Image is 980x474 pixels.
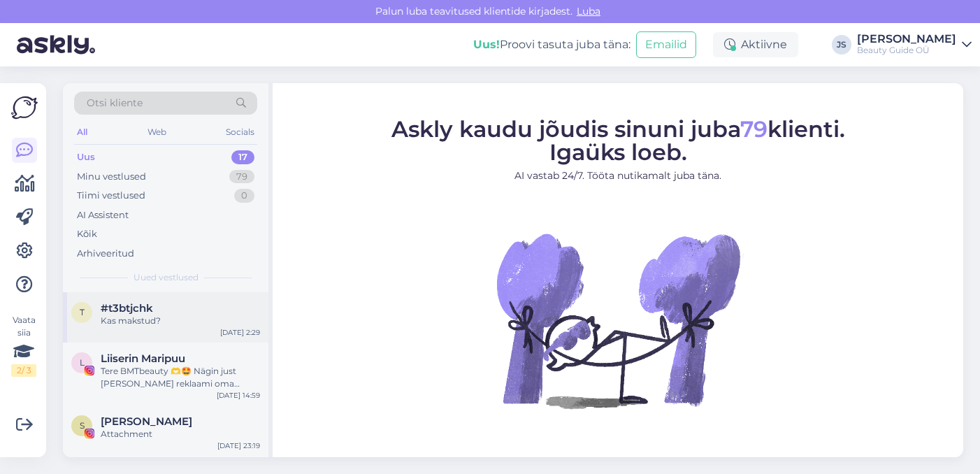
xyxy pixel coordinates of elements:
[231,150,254,164] div: 17
[80,357,85,368] span: L
[77,189,145,203] div: Tiimi vestlused
[713,32,798,57] div: Aktiivne
[22,22,34,34] img: logo_orange.svg
[473,36,630,53] div: Proovi tasuta juba täna:
[391,168,845,183] p: AI vastab 24/7. Tööta nutikamalt juba täna.
[220,327,260,338] div: [DATE] 2:29
[39,22,69,34] div: v 4.0.24
[492,194,744,446] img: No Chat active
[832,35,851,55] div: JS
[101,428,260,440] div: Attachment
[229,170,254,184] div: 79
[223,123,257,141] div: Socials
[217,390,260,401] div: [DATE] 14:59
[145,123,169,141] div: Web
[154,82,236,92] div: Keywords by Traffic
[139,81,150,92] img: tab_keywords_by_traffic_grey.svg
[101,315,260,327] div: Kas makstud?
[473,38,500,51] b: Uus!
[11,94,38,121] img: Askly Logo
[740,115,768,143] span: 79
[11,364,36,377] div: 2 / 3
[11,314,36,377] div: Vaata siia
[636,31,696,58] button: Emailid
[80,307,85,317] span: t
[74,123,90,141] div: All
[77,227,97,241] div: Kõik
[572,5,605,17] span: Luba
[391,115,845,166] span: Askly kaudu jõudis sinuni juba klienti. Igaüks loeb.
[77,247,134,261] div: Arhiveeritud
[77,170,146,184] div: Minu vestlused
[217,440,260,451] div: [DATE] 23:19
[53,82,125,92] div: Domain Overview
[77,208,129,222] div: AI Assistent
[87,96,143,110] span: Otsi kliente
[80,420,85,431] span: S
[234,189,254,203] div: 0
[101,415,192,428] span: Sandra Ermo
[101,302,153,315] span: #t3btjchk
[36,36,154,48] div: Domain: [DOMAIN_NAME]
[134,271,199,284] span: Uued vestlused
[77,150,95,164] div: Uus
[22,36,34,48] img: website_grey.svg
[857,34,972,56] a: [PERSON_NAME]Beauty Guide OÜ
[857,34,956,45] div: [PERSON_NAME]
[101,365,260,390] div: Tere BMTbeauty 🫶🤩 Nägin just [PERSON_NAME] reklaami oma Instagrammi lehel [PERSON_NAME] [PERSON_N...
[101,352,185,365] span: Liiserin Maripuu
[857,45,956,56] div: Beauty Guide OÜ
[38,81,49,92] img: tab_domain_overview_orange.svg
